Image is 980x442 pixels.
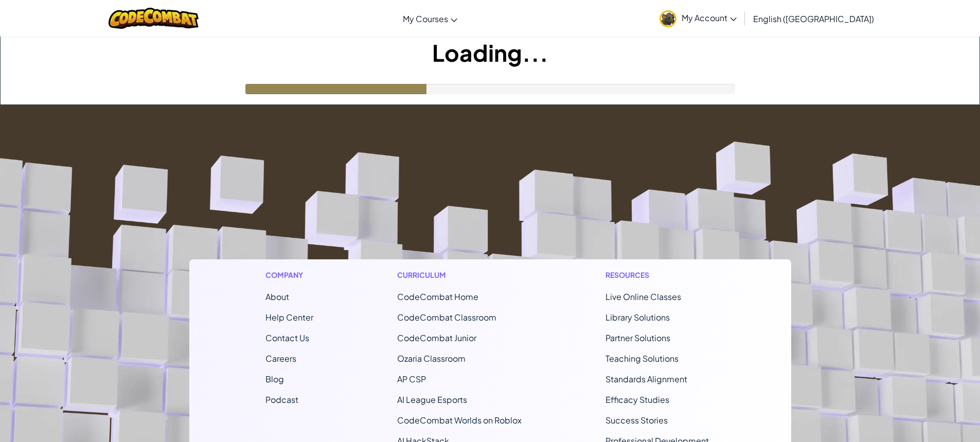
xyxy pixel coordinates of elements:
[397,332,476,343] a: CodeCombat Junior
[403,13,448,24] span: My Courses
[605,394,669,405] a: Efficacy Studies
[605,291,681,302] a: Live Online Classes
[398,5,462,32] a: My Courses
[265,270,313,280] h1: Company
[265,312,313,323] a: Help Center
[397,291,478,302] span: CodeCombat Home
[265,332,309,343] span: Contact Us
[397,270,522,280] h1: Curriculum
[265,394,298,405] a: Podcast
[397,312,496,323] a: CodeCombat Classroom
[682,12,737,23] span: My Account
[605,270,715,280] h1: Resources
[397,353,466,364] a: Ozaria Classroom
[265,291,289,302] a: About
[748,5,879,32] a: English ([GEOGRAPHIC_DATA])
[397,394,467,405] a: AI League Esports
[605,353,679,364] a: Teaching Solutions
[265,353,296,364] a: Careers
[1,37,979,68] h1: Loading...
[397,415,522,426] a: CodeCombat Worlds on Roblox
[605,312,670,323] a: Library Solutions
[397,374,426,384] a: AP CSP
[605,374,687,384] a: Standards Alignment
[654,2,742,34] a: My Account
[109,8,199,29] img: CodeCombat logo
[265,374,284,384] a: Blog
[660,10,676,27] img: avatar
[753,13,874,24] span: English ([GEOGRAPHIC_DATA])
[605,332,670,343] a: Partner Solutions
[605,415,668,426] a: Success Stories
